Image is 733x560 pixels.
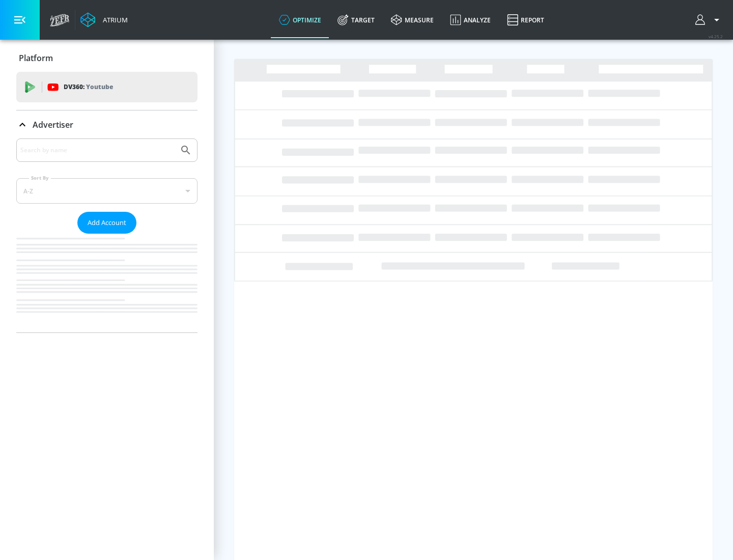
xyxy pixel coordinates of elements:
a: optimize [271,2,329,38]
button: Add Account [77,212,136,234]
nav: list of Advertiser [16,234,198,332]
a: Target [329,2,383,38]
p: Platform [19,52,53,64]
p: DV360: [64,81,113,93]
div: Advertiser [16,110,198,139]
a: Analyze [442,2,499,38]
a: Report [499,2,552,38]
p: Advertiser [33,119,73,130]
div: DV360: Youtube [16,72,198,102]
input: Search by name [20,144,175,157]
span: v 4.25.2 [709,34,723,39]
span: Add Account [88,217,126,229]
a: measure [383,2,442,38]
div: Atrium [99,15,128,24]
a: Atrium [80,12,128,27]
p: Youtube [86,81,113,92]
div: Advertiser [16,138,198,332]
label: Sort By [29,175,51,181]
div: Platform [16,44,198,72]
div: A-Z [16,178,198,204]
